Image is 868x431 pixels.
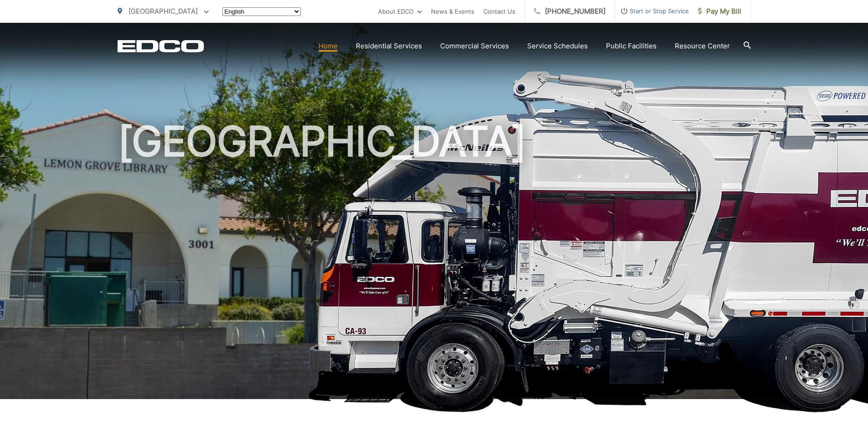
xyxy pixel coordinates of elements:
[318,41,338,52] a: Home
[527,41,588,52] a: Service Schedules
[483,6,515,17] a: Contact Us
[118,119,751,407] h1: [GEOGRAPHIC_DATA]
[675,41,730,52] a: Resource Center
[606,41,657,52] a: Public Facilities
[128,7,198,16] span: [GEOGRAPHIC_DATA]
[222,7,301,16] select: Select a language
[431,6,474,17] a: News & Events
[378,6,422,17] a: About EDCO
[440,41,509,52] a: Commercial Services
[698,6,741,17] span: Pay My Bill
[118,40,204,52] a: EDCD logo. Return to the homepage.
[356,41,422,52] a: Residential Services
